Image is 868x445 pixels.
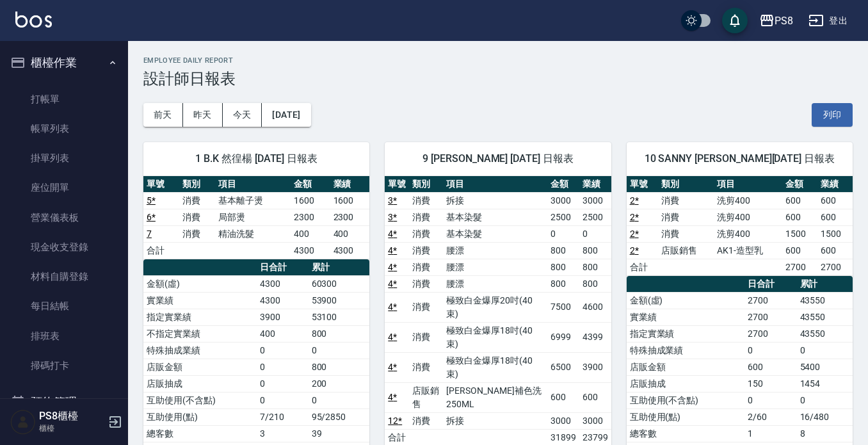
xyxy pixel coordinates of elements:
td: 消費 [658,209,713,225]
td: 總客數 [627,425,745,442]
td: 互助使用(不含點) [143,392,257,409]
td: 1600 [291,192,330,209]
td: 7500 [547,292,579,322]
td: 消費 [409,322,443,352]
td: 0 [257,375,309,392]
th: 類別 [179,176,215,193]
td: 指定實業績 [627,325,745,342]
td: 基本離子燙 [215,192,291,209]
th: 金額 [291,176,330,193]
td: 3900 [579,352,611,382]
button: 登出 [803,9,853,33]
td: 不指定實業績 [143,325,257,342]
span: 9 [PERSON_NAME] [DATE] 日報表 [400,152,595,165]
td: 2300 [330,209,370,225]
td: 0 [257,359,309,375]
button: 前天 [143,103,183,127]
td: 8 [797,425,853,442]
td: 消費 [658,225,713,242]
span: 1 B.K 然徨楊 [DATE] 日報表 [159,152,354,165]
h3: 設計師日報表 [143,70,853,88]
td: 1500 [782,225,817,242]
td: 0 [744,392,796,409]
td: 600 [817,192,853,209]
td: 43550 [797,292,853,309]
td: 200 [309,375,370,392]
td: 總客數 [143,425,257,442]
td: 合計 [627,259,659,275]
td: 600 [817,242,853,259]
p: 櫃檯 [39,423,104,434]
th: 類別 [409,176,443,193]
td: 消費 [409,192,443,209]
a: 現金收支登錄 [5,232,123,262]
td: 0 [309,342,370,359]
th: 項目 [215,176,291,193]
td: 400 [291,225,330,242]
td: 店販銷售 [409,382,443,412]
button: PS8 [754,8,798,34]
td: 腰漂 [443,275,547,292]
td: 600 [744,359,796,375]
table: a dense table [627,176,853,276]
td: 金額(虛) [627,292,745,309]
td: 基本染髮 [443,225,547,242]
td: 消費 [409,352,443,382]
td: 150 [744,375,796,392]
a: 座位開單 [5,173,123,202]
td: 局部燙 [215,209,291,225]
td: 腰漂 [443,242,547,259]
td: 互助使用(點) [143,409,257,425]
td: 5400 [797,359,853,375]
td: 洗剪400 [714,225,782,242]
a: 材料自購登錄 [5,262,123,291]
td: 800 [579,259,611,275]
span: 10 SANNY [PERSON_NAME][DATE] 日報表 [642,152,837,165]
td: 洗剪400 [714,209,782,225]
td: 極致白金爆厚20吋(40束) [443,292,547,322]
td: 43550 [797,325,853,342]
td: 精油洗髮 [215,225,291,242]
td: 2700 [782,259,817,275]
td: 合計 [143,242,179,259]
td: 消費 [409,292,443,322]
td: 1 [744,425,796,442]
td: 指定實業績 [143,309,257,325]
td: 600 [782,192,817,209]
td: 洗剪400 [714,192,782,209]
td: 消費 [409,259,443,275]
td: 800 [547,275,579,292]
td: 2700 [817,259,853,275]
td: 600 [782,242,817,259]
a: 7 [147,229,152,239]
td: 店販銷售 [658,242,713,259]
td: 消費 [179,209,215,225]
td: 0 [744,342,796,359]
td: 800 [579,275,611,292]
td: 2700 [744,292,796,309]
th: 單號 [385,176,409,193]
td: 2500 [579,209,611,225]
td: 60300 [309,275,370,292]
td: 600 [547,382,579,412]
h5: PS8櫃檯 [39,410,104,423]
td: 800 [579,242,611,259]
td: 消費 [409,225,443,242]
th: 業績 [817,176,853,193]
button: 列印 [812,103,853,127]
button: 昨天 [183,103,223,127]
td: 2500 [547,209,579,225]
td: 16/480 [797,409,853,425]
th: 單號 [627,176,659,193]
td: 基本染髮 [443,209,547,225]
button: 今天 [223,103,262,127]
th: 日合計 [257,259,309,276]
td: 實業績 [627,309,745,325]
td: 3 [257,425,309,442]
button: save [722,8,748,33]
td: 600 [782,209,817,225]
button: 預約管理 [5,385,123,419]
td: 800 [547,259,579,275]
table: a dense table [143,176,369,259]
div: PS8 [775,13,793,29]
